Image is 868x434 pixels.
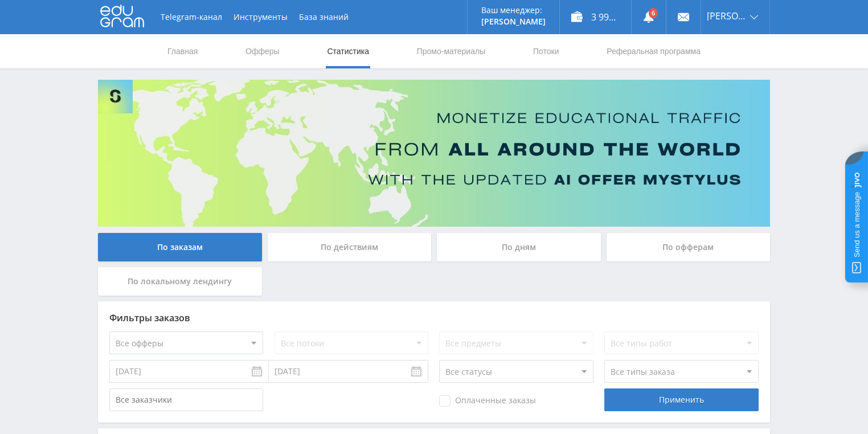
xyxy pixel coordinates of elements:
input: Все заказчики [109,388,263,411]
span: Оплаченные заказы [439,395,536,407]
p: Ваш менеджер: [481,6,546,15]
a: Статистика [326,34,370,68]
a: Реферальная программа [605,34,702,68]
div: По локальному лендингу [98,267,262,296]
p: [PERSON_NAME] [481,17,546,26]
a: Промо-материалы [416,34,486,68]
a: Потоки [532,34,560,68]
img: Banner [98,80,770,227]
a: Главная [166,34,199,68]
a: Офферы [244,34,281,68]
div: Применить [604,388,758,411]
div: По действиям [268,233,432,261]
div: По дням [437,233,601,261]
span: [PERSON_NAME] [707,11,747,21]
div: Фильтры заказов [109,313,759,323]
div: По заказам [98,233,262,261]
div: По офферам [607,233,771,261]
